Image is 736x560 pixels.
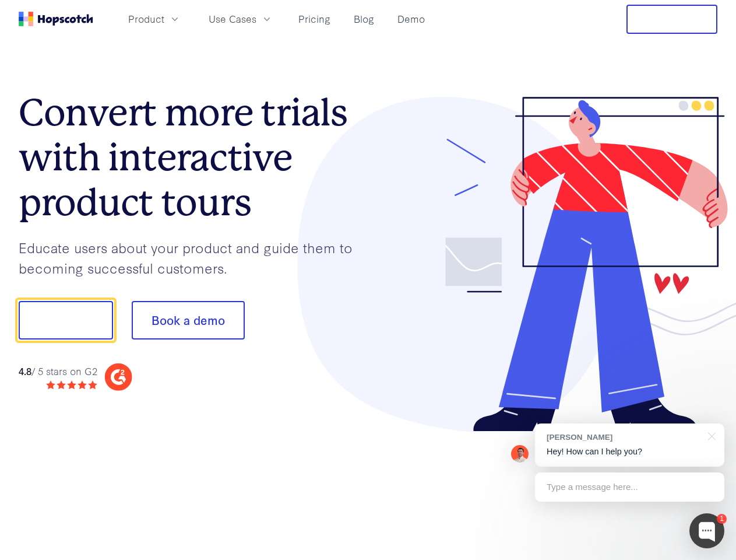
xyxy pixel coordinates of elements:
button: Free Trial [626,5,717,34]
h1: Convert more trials with interactive product tours [19,90,368,225]
a: Pricing [294,9,335,29]
p: Hey! How can I help you? [547,446,713,458]
div: 1 [717,514,727,524]
button: Use Cases [202,9,280,29]
span: Use Cases [209,12,256,26]
a: Blog [349,9,379,29]
div: [PERSON_NAME] [547,432,701,443]
p: Educate users about your product and guide them to becoming successful customers. [19,237,368,278]
a: Demo [393,9,429,29]
button: Book a demo [132,301,245,339]
a: Home [19,12,93,26]
strong: 4.8 [19,364,31,377]
img: Mark Spera [511,445,529,463]
span: Product [128,12,164,26]
div: Type a message here... [535,473,724,502]
button: Show me! [19,301,113,339]
button: Product [121,9,188,29]
div: / 5 stars on G2 [19,364,97,379]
